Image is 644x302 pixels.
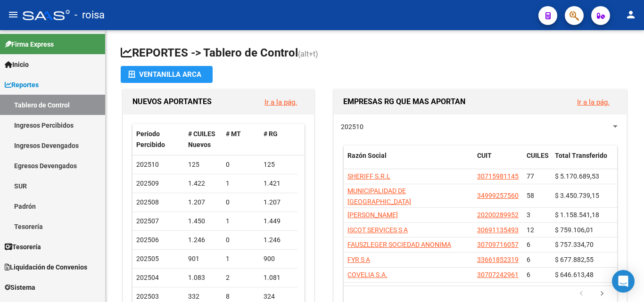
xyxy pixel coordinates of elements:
[136,161,159,168] span: 202510
[527,211,530,219] span: 3
[226,272,256,283] div: 2
[572,289,590,299] a: go to previous page
[188,291,218,302] div: 332
[555,172,599,180] span: $ 5.170.689,53
[132,97,212,106] span: NUEVOS APORTANTES
[188,235,218,245] div: 1.246
[5,242,41,252] span: Tesorería
[551,146,617,177] datatable-header-cell: Total Transferido
[477,226,519,234] span: 30691135493
[121,45,629,62] h1: REPORTES -> Tablero de Control
[347,226,408,234] span: ISCOT SERVICES S A
[347,187,411,205] span: MUNICIPALIDAD DE [GEOGRAPHIC_DATA]
[527,226,534,234] span: 12
[555,256,594,263] span: $ 677.882,55
[128,66,205,83] div: Ventanilla ARCA
[5,59,29,70] span: Inicio
[612,270,635,293] div: Open Intercom Messenger
[226,216,256,227] div: 1
[527,271,530,278] span: 6
[5,80,39,90] span: Reportes
[593,289,611,299] a: go to next page
[527,172,534,180] span: 77
[264,98,297,106] a: Ir a la pág.
[226,235,256,245] div: 0
[527,152,549,159] span: CUILES
[260,124,297,155] datatable-header-cell: # RG
[264,253,294,264] div: 900
[264,197,294,208] div: 1.207
[188,130,215,148] span: # CUILES Nuevos
[347,172,390,180] span: SHERIFF S.R.L
[347,152,387,159] span: Razón Social
[527,192,534,199] span: 58
[477,256,519,263] span: 33661852319
[136,274,159,281] span: 202504
[555,271,594,278] span: $ 646.613,48
[527,241,530,248] span: 6
[298,49,318,58] span: (alt+t)
[527,256,530,263] span: 6
[264,178,294,189] div: 1.421
[264,235,294,245] div: 1.246
[555,152,607,159] span: Total Transferido
[121,66,213,83] button: Ventanilla ARCA
[188,178,218,189] div: 1.422
[523,146,551,177] datatable-header-cell: CUILES
[347,211,398,219] span: [PERSON_NAME]
[136,236,159,244] span: 202506
[136,130,165,148] span: Período Percibido
[136,198,159,206] span: 202508
[347,241,451,248] span: FAUSZLEGER SOCIEDAD ANONIMA
[226,253,256,264] div: 1
[477,271,519,278] span: 30707242961
[184,124,222,155] datatable-header-cell: # CUILES Nuevos
[136,217,159,225] span: 202507
[555,192,599,199] span: $ 3.450.739,15
[74,5,105,25] span: - roisa
[8,9,19,20] mat-icon: menu
[341,123,363,131] span: 202510
[226,178,256,189] div: 1
[473,146,523,177] datatable-header-cell: CUIT
[264,159,294,170] div: 125
[136,180,159,187] span: 202509
[226,197,256,208] div: 0
[477,152,492,159] span: CUIT
[226,159,256,170] div: 0
[477,192,519,199] span: 34999257560
[264,130,278,138] span: # RG
[5,39,54,49] span: Firma Express
[188,272,218,283] div: 1.083
[264,291,294,302] div: 324
[226,291,256,302] div: 8
[257,93,305,111] button: Ir a la pág.
[264,272,294,283] div: 1.081
[136,255,159,262] span: 202505
[570,93,617,111] button: Ir a la pág.
[347,256,370,263] span: FYR S A
[343,97,465,106] span: EMPRESAS RG QUE MAS APORTAN
[577,98,610,106] a: Ir a la pág.
[222,124,260,155] datatable-header-cell: # MT
[226,130,241,138] span: # MT
[625,9,636,20] mat-icon: person
[188,253,218,264] div: 901
[188,197,218,208] div: 1.207
[5,282,35,293] span: Sistema
[477,241,519,248] span: 30709716057
[132,124,184,155] datatable-header-cell: Período Percibido
[344,146,473,177] datatable-header-cell: Razón Social
[136,293,159,300] span: 202503
[188,159,218,170] div: 125
[347,271,388,278] span: COVELIA S.A.
[555,241,594,248] span: $ 757.334,70
[264,216,294,227] div: 1.449
[555,211,599,219] span: $ 1.158.541,18
[477,211,519,219] span: 20200289952
[555,226,594,234] span: $ 759.106,01
[477,172,519,180] span: 30715981145
[188,216,218,227] div: 1.450
[5,262,87,272] span: Liquidación de Convenios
